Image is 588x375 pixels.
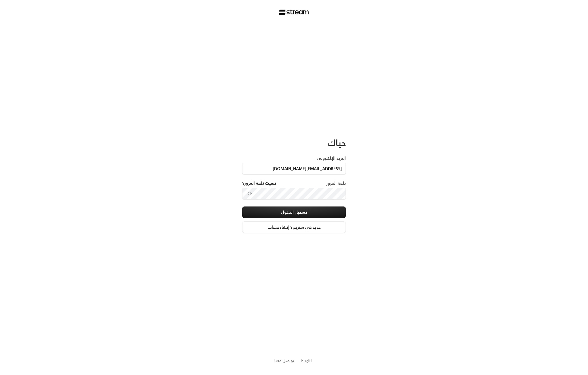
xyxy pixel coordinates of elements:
[274,357,294,364] a: تواصل معنا
[326,180,346,186] label: كلمة المرور
[242,206,346,218] button: تسجيل الدخول
[242,221,346,233] a: جديد في ستريم؟ إنشاء حساب
[301,355,314,366] a: English
[317,155,346,161] label: البريد الإلكتروني
[279,9,309,15] img: Stream Logo
[327,135,346,150] span: حياك
[245,189,254,198] button: toggle password visibility
[274,357,294,363] button: تواصل معنا
[242,180,276,186] a: نسيت كلمة المرور؟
